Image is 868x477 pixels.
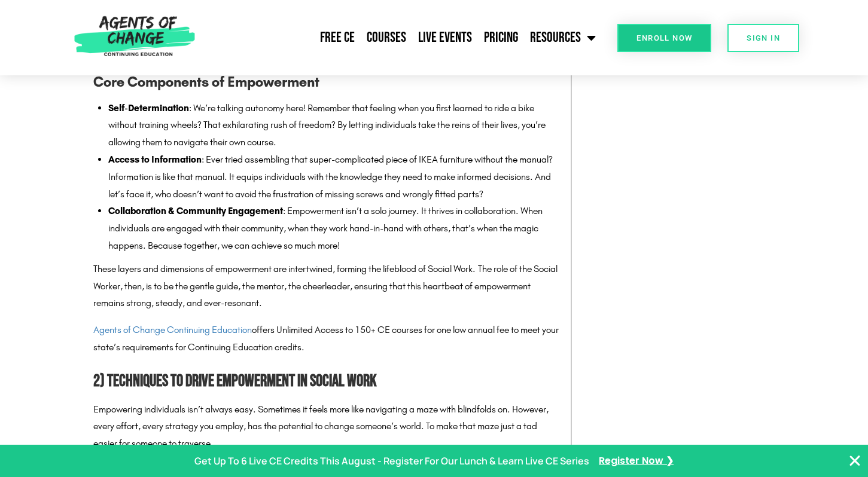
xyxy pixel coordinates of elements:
h2: 2) Techniques to Drive Empowerment in Social Work [93,368,559,395]
a: Register Now ❯ [599,452,674,470]
p: These layers and dimensions of empowerment are intertwined, forming the lifeblood of Social Work.... [93,261,559,312]
li: : We’re talking autonomy here! Remember that feeling when you first learned to ride a bike withou... [108,100,559,151]
span: SIGN IN [747,34,780,42]
p: offers Unlimited Access to 150+ CE courses for one low annual fee to meet your state’s requiremen... [93,322,559,356]
strong: Core Components of Empowerment [93,74,319,90]
p: Empowering individuals isn’t always easy. Sometimes it feels more like navigating a maze with bli... [93,401,559,452]
a: Free CE [314,23,361,53]
strong: Access to Information [108,154,202,165]
a: Pricing [478,23,524,53]
strong: Collaboration & Community Engagement [108,205,283,216]
p: Get Up To 6 Live CE Credits This August - Register For Our Lunch & Learn Live CE Series [194,452,589,470]
a: Courses [361,23,412,53]
a: Live Events [412,23,478,53]
a: SIGN IN [727,24,799,52]
li: : Ever tried assembling that super-complicated piece of IKEA furniture without the manual? Inform... [108,151,559,203]
nav: Menu [200,23,602,53]
strong: Self-Determination [108,102,189,114]
a: Agents of Change Continuing Education [93,324,252,335]
button: Close Banner [848,454,862,468]
a: Resources [524,23,602,53]
span: Enroll Now [636,34,692,42]
li: : Empowerment isn’t a solo journey. It thrives in collaboration. When individuals are engaged wit... [108,203,559,254]
a: Enroll Now [617,24,711,52]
